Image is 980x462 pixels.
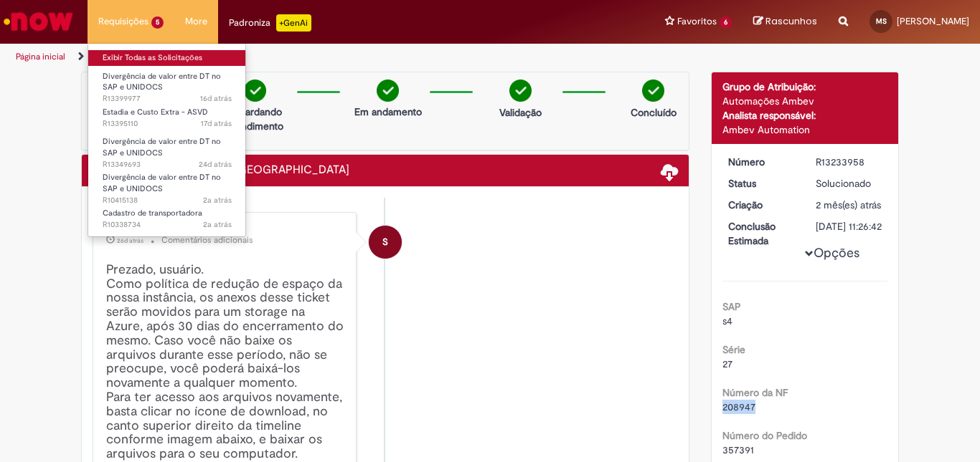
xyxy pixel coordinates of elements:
span: Divergência de valor entre DT no SAP e UNIDOCS [103,71,221,93]
a: Exibir Todas as Solicitações [88,50,246,66]
div: Ambev Automation [722,122,888,137]
span: 2a atrás [203,195,232,206]
dt: Número [717,155,806,169]
span: Baixar anexos [661,163,678,180]
p: Em andamento [354,105,422,119]
div: 02/07/2025 09:26:40 [816,198,882,212]
span: 5 [151,16,164,29]
span: More [185,14,207,29]
img: ServiceNow [1,7,75,36]
span: R13399977 [103,93,232,105]
b: SAP [722,300,741,313]
img: check-circle-green.png [642,80,664,102]
a: Aberto R10415138 : Divergência de valor entre DT no SAP e UNIDOCS [88,170,246,201]
time: 02/07/2025 09:26:40 [816,198,881,211]
span: R10338734 [103,219,232,231]
span: R13395110 [103,118,232,130]
span: 16d atrás [200,93,232,104]
span: 17d atrás [201,118,232,129]
p: Concluído [631,105,677,120]
a: Aberto R13395110 : Estadia e Custo Extra - ASVD [88,105,246,131]
span: [PERSON_NAME] [897,15,969,27]
ul: Requisições [88,43,246,237]
dt: Criação [717,198,806,212]
div: System [369,226,402,259]
time: 11/08/2025 21:49:34 [200,93,232,104]
time: 02/08/2025 01:01:48 [117,236,143,245]
div: Grupo de Atribuição: [722,80,888,94]
p: +GenAi [276,14,311,32]
span: 357391 [722,443,754,456]
b: Número da NF [722,386,788,399]
div: Analista responsável: [722,108,888,122]
span: R10415138 [103,195,232,206]
span: 24d atrás [199,159,232,170]
a: Página inicial [16,51,65,62]
span: 26d atrás [117,236,143,245]
span: 2a atrás [203,219,232,230]
span: 208947 [722,400,755,413]
a: Aberto R13399977 : Divergência de valor entre DT no SAP e UNIDOCS [88,69,246,100]
div: Padroniza [229,14,311,32]
ul: Trilhas de página [11,44,643,70]
span: s4 [722,314,732,327]
span: Divergência de valor entre DT no SAP e UNIDOCS [103,136,221,158]
a: Aberto R10338734 : Cadastro de transportadora [88,206,246,232]
div: Automações Ambev [722,94,888,108]
span: Rascunhos [765,14,817,28]
p: Aguardando atendimento [220,105,290,133]
span: MS [876,16,887,26]
p: Validação [499,105,542,120]
span: Requisições [98,14,149,29]
span: R13349693 [103,159,232,170]
dt: Status [717,176,806,191]
small: Comentários adicionais [161,234,253,246]
span: Estadia e Custo Extra - ASVD [103,107,208,117]
time: 11/09/2023 15:32:06 [203,195,232,206]
img: check-circle-green.png [244,80,266,102]
span: Divergência de valor entre DT no SAP e UNIDOCS [103,172,221,194]
div: R13233958 [816,155,882,169]
span: Cadastro de transportadora [103,208,202,218]
span: 6 [720,16,732,29]
span: 2 mês(es) atrás [816,198,881,211]
span: S [382,225,388,259]
dt: Conclusão Estimada [717,219,806,248]
div: [DATE] 11:26:42 [816,219,882,234]
span: 27 [722,357,732,370]
img: check-circle-green.png [509,80,532,102]
b: Série [722,343,745,356]
span: Favoritos [677,14,717,29]
div: Solucionado [816,176,882,191]
a: Rascunhos [753,15,817,29]
time: 11/08/2025 10:42:44 [201,118,232,129]
img: check-circle-green.png [377,80,399,102]
a: Aberto R13349693 : Divergência de valor entre DT no SAP e UNIDOCS [88,134,246,165]
b: Número do Pedido [722,429,807,442]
